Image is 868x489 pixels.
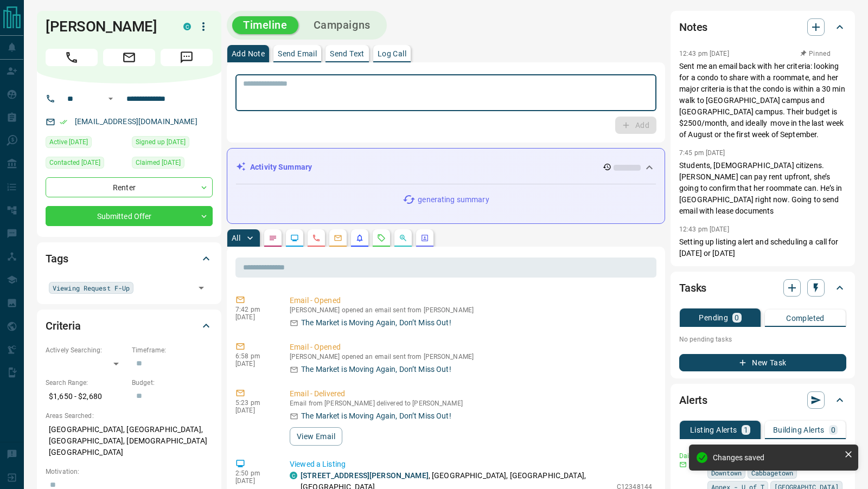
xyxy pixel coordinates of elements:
[418,194,489,205] p: generating summary
[250,162,312,173] p: Activity Summary
[278,50,317,57] p: Send Email
[303,16,381,34] button: Campaigns
[46,378,126,388] p: Search Range:
[744,426,748,434] p: 1
[46,250,68,267] h2: Tags
[46,246,213,272] div: Tags
[690,426,737,434] p: Listing Alerts
[236,157,656,177] div: Activity Summary
[679,391,707,409] h2: Alerts
[735,314,739,321] p: 0
[132,136,213,151] div: Fri Aug 01 2025
[46,345,126,355] p: Actively Searching:
[679,236,846,259] p: Setting up listing alert and scheduling a call for [DATE] or [DATE]
[679,387,846,413] div: Alerts
[699,314,728,321] p: Pending
[679,14,846,40] div: Notes
[132,378,213,388] p: Budget:
[301,410,451,422] p: The Market is Moving Again, Don’t Miss Out!
[60,118,67,126] svg: Email Verified
[679,354,846,371] button: New Task
[46,411,213,421] p: Areas Searched:
[679,18,707,36] h2: Notes
[46,467,213,477] p: Motivation:
[49,157,100,168] span: Contacted [DATE]
[831,426,835,434] p: 0
[46,313,213,339] div: Criteria
[290,400,652,407] p: Email from [PERSON_NAME] delivered to [PERSON_NAME]
[330,50,365,57] p: Send Text
[800,49,831,59] button: Pinned
[235,352,273,360] p: 6:58 pm
[46,136,126,151] div: Sun Aug 17 2025
[679,461,687,468] svg: Email
[679,160,846,217] p: Students, [DEMOGRAPHIC_DATA] citizens. [PERSON_NAME] can pay rent upfront, she’s going to confirm...
[290,295,652,306] p: Email - Opened
[46,421,213,461] p: [GEOGRAPHIC_DATA], [GEOGRAPHIC_DATA], [GEOGRAPHIC_DATA], [DEMOGRAPHIC_DATA][GEOGRAPHIC_DATA]
[290,388,652,400] p: Email - Delivered
[301,317,451,329] p: The Market is Moving Again, Don’t Miss Out!
[290,306,652,314] p: [PERSON_NAME] opened an email sent from [PERSON_NAME]
[355,234,364,242] svg: Listing Alerts
[290,459,652,470] p: Viewed a Listing
[46,49,98,66] span: Call
[290,342,652,353] p: Email - Opened
[290,472,297,479] div: condos.ca
[290,353,652,361] p: [PERSON_NAME] opened an email sent from [PERSON_NAME]
[136,157,181,168] span: Claimed [DATE]
[136,137,186,147] span: Signed up [DATE]
[75,117,197,126] a: [EMAIL_ADDRESS][DOMAIN_NAME]
[679,275,846,301] div: Tasks
[46,177,213,197] div: Renter
[773,426,825,434] p: Building Alerts
[46,317,81,334] h2: Criteria
[104,92,117,105] button: Open
[301,471,429,480] a: [STREET_ADDRESS][PERSON_NAME]
[49,137,88,147] span: Active [DATE]
[679,50,729,57] p: 12:43 pm [DATE]
[235,469,273,477] p: 2:50 pm
[232,50,265,57] p: Add Note
[132,157,213,172] div: Sat Aug 02 2025
[235,360,273,368] p: [DATE]
[378,50,406,57] p: Log Call
[312,234,321,242] svg: Calls
[679,149,725,157] p: 7:45 pm [DATE]
[679,279,706,297] h2: Tasks
[301,364,451,375] p: The Market is Moving Again, Don’t Miss Out!
[161,49,213,66] span: Message
[269,234,277,242] svg: Notes
[290,427,342,446] button: View Email
[713,453,840,462] div: Changes saved
[53,282,130,293] span: Viewing Request F-Up
[399,234,407,242] svg: Opportunities
[194,280,209,295] button: Open
[235,477,273,485] p: [DATE]
[679,61,846,140] p: Sent me an email back with her criteria: looking for a condo to share with a roommate, and her ma...
[786,314,825,322] p: Completed
[46,157,126,172] div: Mon Aug 11 2025
[679,451,701,461] p: Daily
[334,234,342,242] svg: Emails
[235,306,273,313] p: 7:42 pm
[232,234,240,242] p: All
[183,23,191,30] div: condos.ca
[103,49,155,66] span: Email
[46,388,126,406] p: $1,650 - $2,680
[679,331,846,348] p: No pending tasks
[377,234,386,242] svg: Requests
[132,345,213,355] p: Timeframe:
[46,206,213,226] div: Submitted Offer
[290,234,299,242] svg: Lead Browsing Activity
[679,226,729,233] p: 12:43 pm [DATE]
[420,234,429,242] svg: Agent Actions
[235,407,273,414] p: [DATE]
[46,18,167,35] h1: [PERSON_NAME]
[235,399,273,407] p: 5:23 pm
[232,16,298,34] button: Timeline
[235,313,273,321] p: [DATE]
